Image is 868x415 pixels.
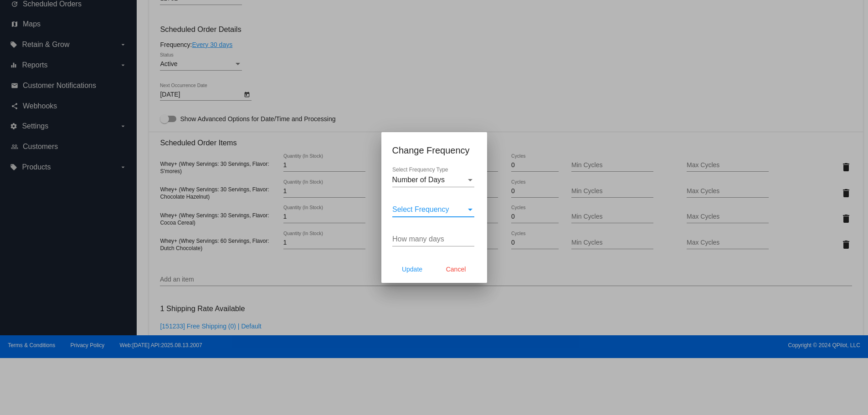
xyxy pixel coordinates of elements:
span: Cancel [446,266,466,273]
span: Select Frequency [392,205,449,213]
button: Cancel [436,261,476,277]
h1: Change Frequency [392,143,476,158]
mat-select: Select Frequency [392,205,474,214]
span: Number of Days [392,176,445,184]
input: How many days [392,235,474,243]
mat-select: Select Frequency Type [392,176,474,184]
span: Update [402,266,422,273]
button: Update [392,261,432,277]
